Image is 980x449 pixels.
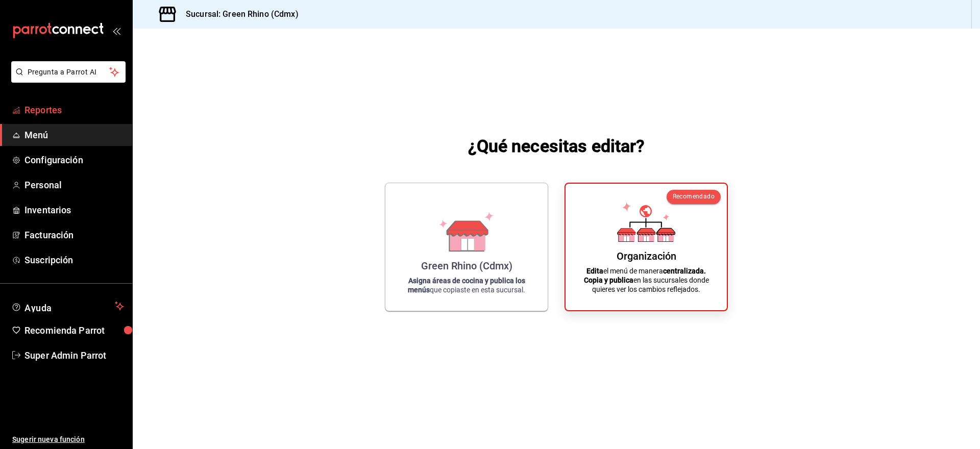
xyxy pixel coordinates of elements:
strong: centralizada. [663,267,706,275]
button: open_drawer_menu [112,27,120,35]
span: Pregunta a Parrot AI [28,67,110,78]
span: Personal [24,178,124,192]
strong: Asigna áreas de cocina y publica los menús [408,277,525,294]
span: Recomendado [673,193,715,200]
span: Super Admin Parrot [24,348,124,362]
strong: Copia y publica [584,276,633,284]
button: Pregunta a Parrot AI [11,61,126,83]
p: que copiaste en esta sucursal. [398,276,535,294]
span: Suscripción [24,253,124,267]
span: Sugerir nueva función [12,434,124,445]
div: Green Rhino (Cdmx) [421,260,512,272]
h3: Sucursal: Green Rhino (Cdmx) [178,8,299,20]
strong: Edita [586,267,603,275]
h1: ¿Qué necesitas editar? [468,134,645,158]
span: Configuración [24,153,124,167]
p: el menú de manera en las sucursales donde quieres ver los cambios reflejados. [578,266,715,294]
a: Pregunta a Parrot AI [7,74,126,85]
span: Ayuda [24,300,111,312]
span: Inventarios [24,203,124,217]
span: Menú [24,128,124,142]
span: Facturación [24,228,124,242]
div: Organización [617,250,676,262]
span: Reportes [24,103,124,117]
span: Recomienda Parrot [24,323,124,337]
